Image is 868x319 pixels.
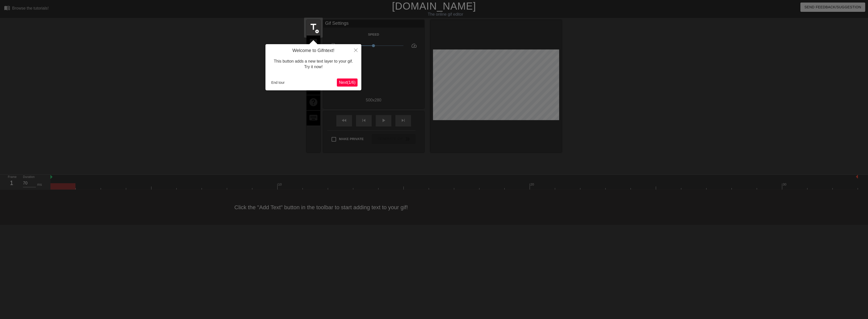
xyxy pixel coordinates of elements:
[350,44,361,56] button: Close
[269,48,358,54] h4: Welcome to Gifntext!
[269,79,287,86] button: End tour
[269,54,358,75] div: This button adds a new text layer to your gif. Try it now!
[339,80,356,85] span: Next ( 1 / 6 )
[337,78,358,87] button: Next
